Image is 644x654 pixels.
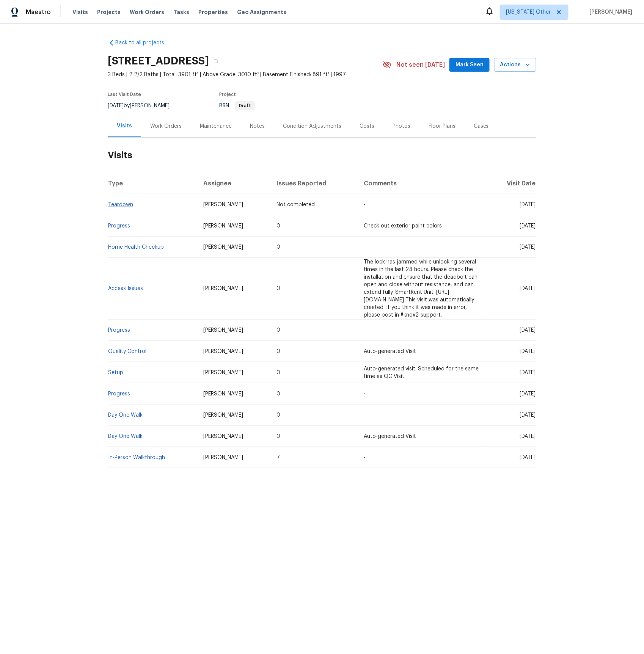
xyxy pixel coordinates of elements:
[364,434,416,439] span: Auto-generated Visit
[276,434,280,439] span: 0
[198,8,228,16] span: Properties
[364,259,478,318] span: The lock has jammed while unlocking several times in the last 24 hours. Please check the installa...
[108,92,141,97] span: Last Visit Date
[587,8,633,16] span: [PERSON_NAME]
[393,122,410,130] div: Photos
[150,122,182,130] div: Work Orders
[494,58,536,72] button: Actions
[108,286,143,291] a: Access Issues
[97,8,121,16] span: Projects
[237,8,286,16] span: Geo Assignments
[203,455,243,460] span: [PERSON_NAME]
[358,173,487,194] th: Comments
[203,286,243,291] span: [PERSON_NAME]
[520,349,536,354] span: [DATE]
[108,71,383,78] span: 3 Beds | 2 2/2 Baths | Total: 3901 ft² | Above Grade: 3010 ft² | Basement Finished: 891 ft² | 1997
[108,349,146,354] a: Quality Control
[130,8,164,16] span: Work Orders
[449,58,490,72] button: Mark Seen
[364,455,366,460] span: -
[364,349,416,354] span: Auto-generated Visit
[520,391,536,397] span: [DATE]
[364,328,366,333] span: -
[364,391,366,397] span: -
[108,434,143,439] a: Day One Walk
[108,328,130,333] a: Progress
[108,202,133,207] a: Teardown
[276,349,280,354] span: 0
[108,173,197,194] th: Type
[108,103,124,108] span: [DATE]
[276,455,280,460] span: 7
[506,8,551,16] span: [US_STATE] Other
[487,173,536,194] th: Visit Date
[276,202,315,207] span: Not completed
[360,122,374,130] div: Costs
[364,223,442,229] span: Check out exterior paint colors
[520,202,536,207] span: [DATE]
[520,245,536,250] span: [DATE]
[203,245,243,250] span: [PERSON_NAME]
[209,54,223,68] button: Copy Address
[396,61,445,69] span: Not seen [DATE]
[520,434,536,439] span: [DATE]
[520,412,536,418] span: [DATE]
[203,391,243,397] span: [PERSON_NAME]
[474,122,489,130] div: Cases
[108,57,209,65] h2: [STREET_ADDRESS]
[108,101,179,110] div: by [PERSON_NAME]
[197,173,271,194] th: Assignee
[520,223,536,229] span: [DATE]
[520,370,536,375] span: [DATE]
[108,223,130,229] a: Progress
[364,202,366,207] span: -
[203,202,243,207] span: [PERSON_NAME]
[276,223,280,229] span: 0
[236,104,254,108] span: Draft
[108,391,130,397] a: Progress
[108,138,536,173] h2: Visits
[520,286,536,291] span: [DATE]
[500,60,530,70] span: Actions
[203,349,243,354] span: [PERSON_NAME]
[276,286,280,291] span: 0
[364,412,366,418] span: -
[203,328,243,333] span: [PERSON_NAME]
[520,455,536,460] span: [DATE]
[117,122,132,130] div: Visits
[200,122,232,130] div: Maintenance
[276,328,280,333] span: 0
[203,223,243,229] span: [PERSON_NAME]
[364,245,366,250] span: -
[108,412,143,418] a: Day One Walk
[520,328,536,333] span: [DATE]
[276,391,280,397] span: 0
[429,122,456,130] div: Floor Plans
[250,122,265,130] div: Notes
[276,245,280,250] span: 0
[173,9,189,15] span: Tasks
[283,122,341,130] div: Condition Adjustments
[108,370,123,375] a: Setup
[276,370,280,375] span: 0
[456,60,484,70] span: Mark Seen
[203,412,243,418] span: [PERSON_NAME]
[72,8,88,16] span: Visits
[108,39,181,47] a: Back to all projects
[219,103,255,108] span: BRN
[108,455,165,460] a: In-Person Walkthrough
[219,92,236,97] span: Project
[364,366,479,379] span: Auto-generated visit. Scheduled for the same time as QC Visit.
[26,8,51,16] span: Maestro
[108,245,164,250] a: Home Health Checkup
[270,173,358,194] th: Issues Reported
[203,370,243,375] span: [PERSON_NAME]
[203,434,243,439] span: [PERSON_NAME]
[276,412,280,418] span: 0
